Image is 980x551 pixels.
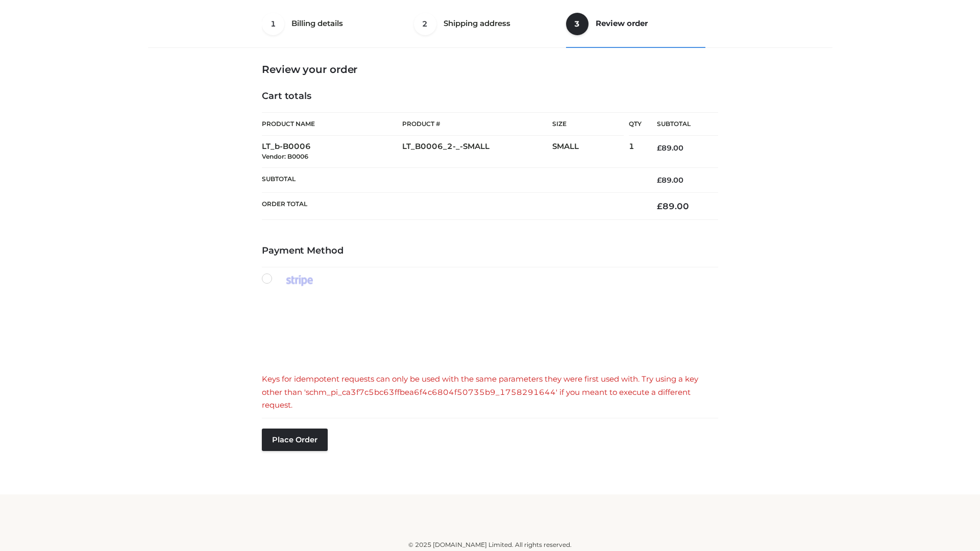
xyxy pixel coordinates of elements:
[657,143,683,153] bdi: 89.00
[262,153,308,160] small: Vendor: B0006
[552,113,624,136] th: Size
[262,372,718,412] div: Keys for idempotent requests can only be used with the same parameters they were first used with....
[629,136,642,168] td: 1
[402,112,552,136] th: Product #
[657,201,663,211] span: £
[657,201,689,211] bdi: 89.00
[262,193,642,220] th: Order Total
[629,112,642,136] th: Qty
[402,136,552,168] td: LT_B0006_2-_-SMALL
[262,91,718,102] h4: Cart totals
[262,112,402,136] th: Product Name
[262,429,328,451] button: Place order
[657,176,661,185] span: £
[657,143,661,153] span: £
[262,245,718,257] h4: Payment Method
[642,113,718,136] th: Subtotal
[260,297,716,362] iframe: Secure payment input frame
[262,167,642,192] th: Subtotal
[152,540,828,550] div: © 2025 [DOMAIN_NAME] Limited. All rights reserved.
[552,136,629,168] td: SMALL
[262,136,402,168] td: LT_b-B0006
[657,176,683,185] bdi: 89.00
[262,63,718,76] h3: Review your order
